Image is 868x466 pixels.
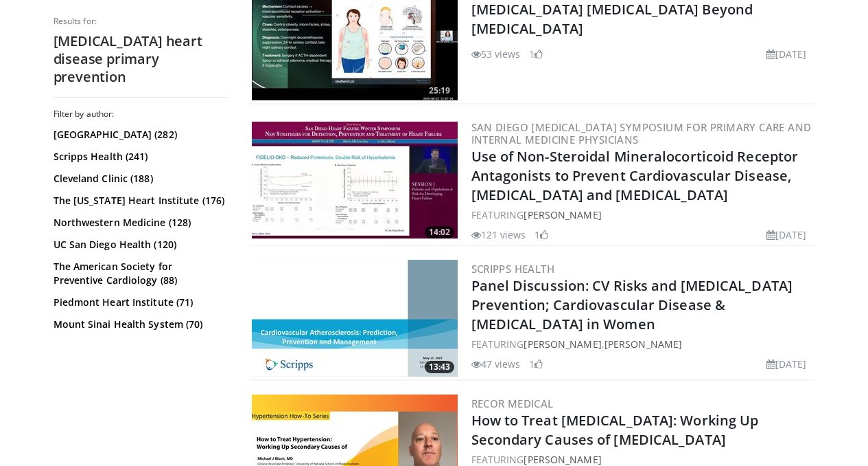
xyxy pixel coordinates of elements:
[766,228,807,242] li: [DATE]
[529,47,543,61] li: 1
[471,276,793,333] a: Panel Discussion: CV Risks and [MEDICAL_DATA] Prevention; Cardiovascular Disease & [MEDICAL_DATA]...
[471,47,521,61] li: 53 views
[54,238,225,252] a: UC San Diego Health (120)
[471,397,554,410] a: Recor Medical
[524,208,601,221] a: [PERSON_NAME]
[471,147,799,204] a: Use of Non-Steroidal Mineralocorticoid Receptor Antagonists to Prevent Cardiovascular Disease, [M...
[471,262,555,276] a: Scripps Health
[425,85,454,97] span: 25:19
[54,318,225,331] a: Mount Sinai Health System (70)
[54,32,228,86] h2: [MEDICAL_DATA] heart disease primary prevention
[54,128,225,142] a: [GEOGRAPHIC_DATA] (282)
[471,208,812,222] div: FEATURING
[54,194,225,208] a: The [US_STATE] Heart Institute (176)
[471,337,812,351] div: FEATURING ,
[425,226,454,238] span: 14:02
[529,357,543,371] li: 1
[766,357,807,371] li: [DATE]
[471,120,812,146] a: San Diego [MEDICAL_DATA] Symposium for Primary Care and Internal Medicine Physicians
[54,16,228,27] p: Results for:
[54,296,225,309] a: Piedmont Heart Institute (71)
[524,453,601,466] a: [PERSON_NAME]
[252,122,458,238] a: 14:02
[54,216,225,230] a: Northwestern Medicine (128)
[471,228,526,242] li: 121 views
[471,357,521,371] li: 47 views
[252,260,458,377] a: 13:43
[54,150,225,164] a: Scripps Health (241)
[535,228,548,242] li: 1
[252,122,458,238] img: dcfa4de4-d02f-4171-8f7d-1de0df2229cc.300x170_q85_crop-smart_upscale.jpg
[252,260,458,377] img: 3b5564fc-f777-4ad2-bed2-6a348bf1e6c0.300x170_q85_crop-smart_upscale.jpg
[605,337,682,351] a: [PERSON_NAME]
[524,337,601,351] a: [PERSON_NAME]
[471,411,759,449] a: How to Treat [MEDICAL_DATA]: Working Up Secondary Causes of [MEDICAL_DATA]
[766,47,807,61] li: [DATE]
[425,361,454,373] span: 13:43
[54,260,225,287] a: The American Society for Preventive Cardiology (88)
[54,172,225,186] a: Cleveland Clinic (188)
[54,109,228,120] h3: Filter by author:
